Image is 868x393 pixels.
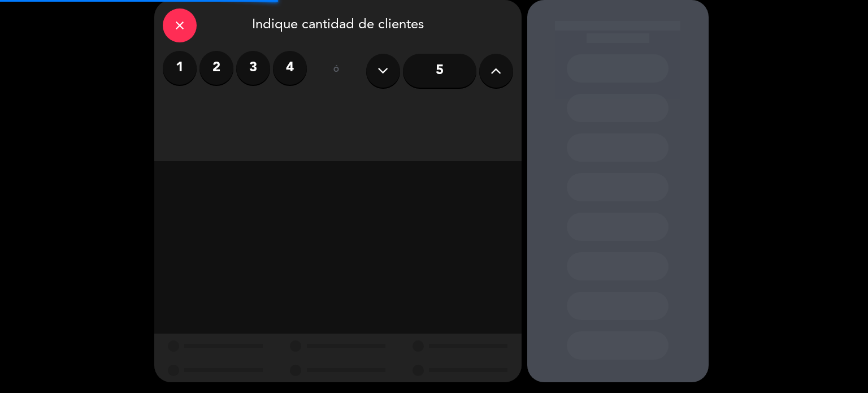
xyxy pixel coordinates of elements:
[163,51,197,85] label: 1
[273,51,307,85] label: 4
[173,19,186,32] i: close
[318,51,355,90] div: ó
[236,51,270,85] label: 3
[163,8,513,42] div: Indique cantidad de clientes
[199,51,233,85] label: 2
